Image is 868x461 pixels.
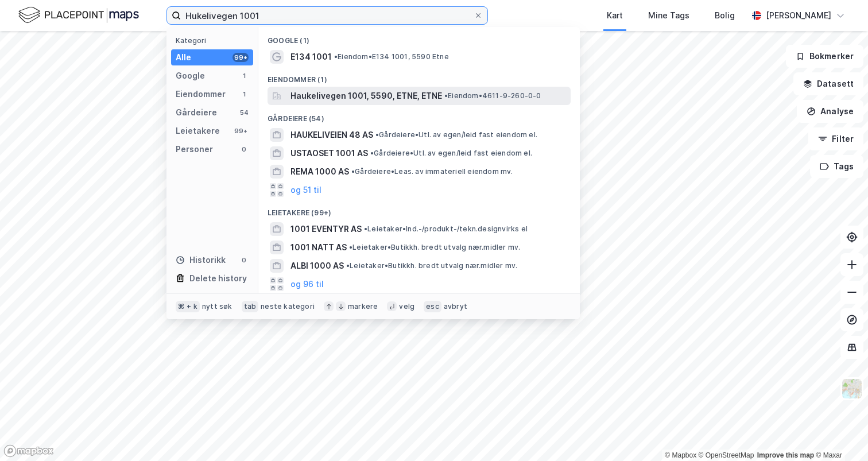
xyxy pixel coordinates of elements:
[176,142,213,156] div: Personer
[334,52,338,61] span: •
[766,9,831,22] div: [PERSON_NAME]
[239,108,249,117] div: 54
[18,5,139,25] img: logo.f888ab2527a4732fd821a326f86c7f29.svg
[258,199,580,220] div: Leietakere (99+)
[811,406,868,461] iframe: Chat Widget
[370,149,374,157] span: •
[258,105,580,126] div: Gårdeiere (54)
[176,87,226,101] div: Eiendommer
[290,165,349,179] span: REMA 1000 AS
[290,241,347,254] span: 1001 NATT AS
[786,45,863,68] button: Bokmerker
[797,100,863,123] button: Analyse
[375,130,537,140] span: Gårdeiere • Utl. av egen/leid fast eiendom el.
[334,52,449,61] span: Eiendom • E134 1001, 5590 Etne
[176,253,226,267] div: Historikk
[290,222,362,236] span: 1001 EVENTYR AS
[811,406,868,461] div: Kontrollprogram for chat
[189,272,247,285] div: Delete history
[258,27,580,48] div: Google (1)
[176,124,220,138] div: Leietakere
[648,9,689,22] div: Mine Tags
[290,146,368,160] span: USTAOSET 1001 AS
[424,301,441,312] div: esc
[232,53,249,62] div: 99+
[202,302,232,311] div: nytt søk
[239,90,249,99] div: 1
[444,302,467,311] div: avbryt
[290,277,324,291] button: og 96 til
[176,51,191,64] div: Alle
[607,9,623,22] div: Kart
[351,167,513,176] span: Gårdeiere • Leas. av immateriell eiendom mv.
[258,66,580,87] div: Eiendommer (1)
[364,224,528,234] span: Leietaker • Ind.-/produkt-/tekn.designvirks el
[176,106,217,119] div: Gårdeiere
[346,261,517,270] span: Leietaker • Butikkh. bredt utvalg nær.midler mv.
[232,126,249,135] div: 99+
[375,130,379,139] span: •
[239,255,249,265] div: 0
[290,128,373,142] span: HAUKELIVEIEN 48 AS
[757,451,814,459] a: Improve this map
[290,89,442,103] span: Haukelivegen 1001, 5590, ETNE, ETNE
[290,183,321,197] button: og 51 til
[399,302,414,311] div: velg
[242,301,259,312] div: tab
[239,145,249,154] div: 0
[810,155,863,178] button: Tags
[349,243,520,252] span: Leietaker • Butikkh. bredt utvalg nær.midler mv.
[181,7,474,24] input: Søk på adresse, matrikkel, gårdeiere, leietakere eller personer
[176,36,253,45] div: Kategori
[444,91,541,100] span: Eiendom • 4611-9-260-0-0
[176,69,205,83] div: Google
[348,302,378,311] div: markere
[370,149,532,158] span: Gårdeiere • Utl. av egen/leid fast eiendom el.
[444,91,448,100] span: •
[290,50,332,64] span: E134 1001
[349,243,352,251] span: •
[715,9,735,22] div: Bolig
[261,302,315,311] div: neste kategori
[665,451,696,459] a: Mapbox
[176,301,200,312] div: ⌘ + k
[351,167,355,176] span: •
[3,444,54,458] a: Mapbox homepage
[346,261,350,270] span: •
[841,378,863,400] img: Z
[699,451,754,459] a: OpenStreetMap
[239,71,249,80] div: 1
[290,259,344,273] span: ALBI 1000 AS
[793,72,863,95] button: Datasett
[808,127,863,150] button: Filter
[364,224,367,233] span: •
